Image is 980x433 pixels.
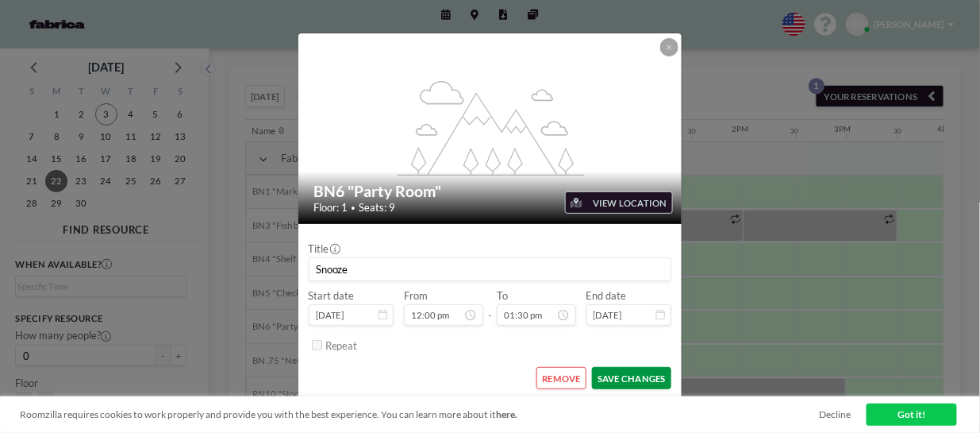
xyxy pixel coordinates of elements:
[309,289,355,302] label: Start date
[325,339,358,352] label: Repeat
[313,201,348,214] span: Floor: 1
[497,289,508,302] label: To
[496,408,517,420] a: here.
[819,408,851,420] a: Decline
[536,367,586,389] button: REMOVE
[404,289,428,302] label: From
[489,293,492,322] span: -
[20,408,819,420] span: Roomzilla requires cookies to work properly and provide you with the best experience. You can lea...
[359,201,395,214] span: Seats: 9
[309,258,671,280] input: (No title)
[592,367,672,389] button: SAVE CHANGES
[586,289,627,302] label: End date
[309,242,340,255] label: Title
[351,203,355,212] span: •
[313,182,668,201] h2: BN6 "Party Room"
[867,404,956,426] a: Got it!
[565,191,673,214] button: VIEW LOCATION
